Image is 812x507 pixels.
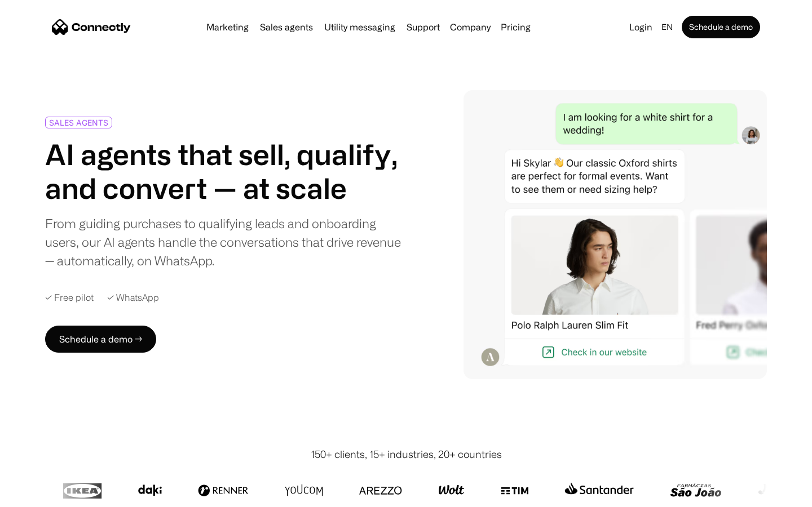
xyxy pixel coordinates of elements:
[311,447,502,462] div: 150+ clients, 15+ industries, 20+ countries
[496,23,535,32] a: Pricing
[202,23,253,32] a: Marketing
[23,487,68,503] ul: Language list
[255,23,317,32] a: Sales agents
[45,137,401,205] h1: AI agents that sell, qualify, and convert — at scale
[45,214,401,270] div: From guiding purchases to qualifying leads and onboarding users, our AI agents handle the convers...
[11,486,68,503] aside: Language selected: English
[45,292,94,303] div: ✓ Free pilot
[661,19,673,35] div: en
[107,292,159,303] div: ✓ WhatsApp
[402,23,444,32] a: Support
[625,19,657,35] a: Login
[450,19,491,35] div: Company
[682,16,760,38] a: Schedule a demo
[45,326,156,353] a: Schedule a demo →
[49,118,108,127] div: SALES AGENTS
[320,23,400,32] a: Utility messaging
